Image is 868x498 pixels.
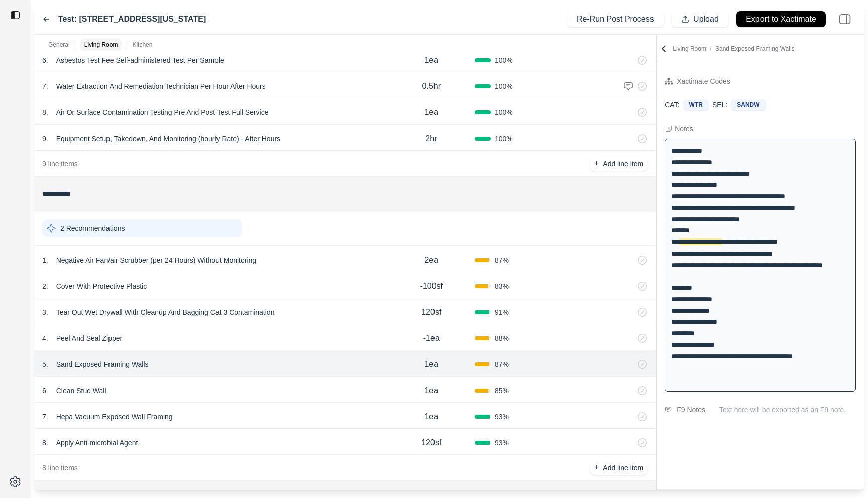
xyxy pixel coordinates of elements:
p: Tear Out Wet Drywall With Cleanup And Bagging Cat 3 Contamination [52,305,279,319]
p: 6 . [42,55,48,65]
p: Water Extraction And Remediation Technician Per Hour After Hours [52,79,270,93]
p: 7 . [42,412,48,422]
p: 1ea [424,358,438,370]
div: Notes [675,123,693,134]
span: 87 % [495,255,509,265]
span: 83 % [495,281,509,291]
p: 2ea [424,254,438,266]
p: 3 . [42,307,48,317]
p: Cover With Protective Plastic [52,279,151,293]
p: 7 . [42,81,48,91]
p: 8 . [42,438,48,448]
img: comment [623,81,633,91]
p: -1ea [423,332,440,344]
span: 85 % [495,386,509,396]
p: CAT: [665,100,679,110]
p: Peel And Seal Zipper [52,331,127,345]
p: Text here will be exported as an F9 note. [719,405,856,415]
p: Asbestos Test Fee Self-administered Test Per Sample [52,53,228,67]
p: 1ea [424,106,438,118]
p: 1ea [424,385,438,397]
p: Export to Xactimate [746,14,816,25]
p: Apply Anti-microbial Agent [52,436,142,450]
button: +Add line item [590,157,647,171]
p: Living Room [84,41,118,49]
button: Re-Run Post Process [567,11,664,27]
span: 93 % [495,438,509,448]
span: 100 % [495,81,513,91]
p: Hepa Vacuum Exposed Wall Framing [52,410,177,424]
p: Add line item [603,463,643,473]
img: toggle sidebar [10,10,20,20]
span: 88 % [495,333,509,343]
span: / [706,45,715,52]
p: + [594,158,599,169]
p: 9 . [42,134,48,144]
p: Add line item [603,159,643,169]
p: SEL: [712,100,727,110]
p: -100sf [420,280,443,292]
p: 120sf [421,437,441,449]
span: Sand Exposed Framing Walls [715,45,795,52]
span: 100 % [495,107,513,117]
span: 100 % [495,55,513,65]
p: 9 line items [42,159,78,169]
img: comment [665,407,672,413]
p: 1 . [42,255,48,265]
p: 2 . [42,281,48,291]
p: + [594,462,599,473]
p: Air Or Surface Contamination Testing Pre And Post Test Full Service [52,105,273,119]
p: 1ea [424,411,438,423]
p: Sand Exposed Framing Walls [52,357,153,371]
p: 120sf [421,306,441,318]
button: +Add line item [590,461,647,475]
div: WTR [684,99,708,110]
p: 0.5hr [422,80,441,92]
span: 100 % [495,134,513,144]
label: Test: [STREET_ADDRESS][US_STATE] [58,13,206,25]
p: 2 Recommendations [60,223,125,233]
span: 91 % [495,307,509,317]
p: 6 . [42,386,48,396]
p: 5 . [42,359,48,369]
div: SANDW [731,99,765,110]
p: 8 line items [42,463,78,473]
p: 1ea [424,54,438,66]
div: Xactimate Codes [677,75,730,87]
p: General [48,41,70,49]
p: 8 . [42,107,48,117]
button: Export to Xactimate [736,11,826,27]
p: 4 . [42,333,48,343]
p: 2hr [425,133,437,145]
button: Upload [672,11,728,27]
p: Kitchen [132,41,152,49]
p: Clean Stud Wall [52,384,111,398]
p: Re-Run Post Process [577,14,654,25]
p: Equipment Setup, Takedown, And Monitoring (hourly Rate) - After Hours [52,132,284,146]
p: Living Room [673,45,794,53]
div: F9 Notes [677,404,705,416]
p: Upload [693,14,719,25]
img: right-panel.svg [834,8,856,30]
p: Negative Air Fan/air Scrubber (per 24 Hours) Without Monitoring [52,253,260,267]
span: 87 % [495,359,509,369]
span: 93 % [495,412,509,422]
